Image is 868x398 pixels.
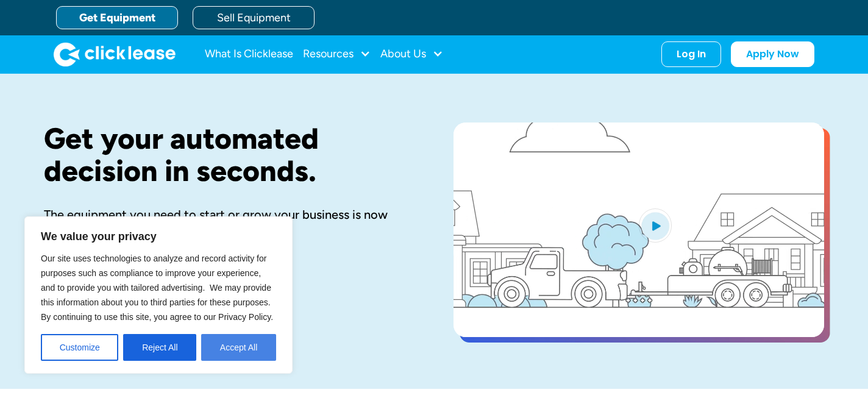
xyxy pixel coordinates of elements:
[41,229,276,244] p: We value your privacy
[41,254,273,322] span: Our site uses technologies to analyze and record activity for purposes such as compliance to impr...
[454,123,824,337] a: open lightbox
[54,42,176,66] a: home
[639,208,672,243] img: Blue play button logo on a light blue circular background
[201,334,276,361] button: Accept All
[677,48,706,60] div: Log In
[123,334,196,361] button: Reject All
[41,334,118,361] button: Customize
[303,42,371,66] div: Resources
[205,42,293,66] a: What Is Clicklease
[24,216,293,374] div: We value your privacy
[44,207,414,238] div: The equipment you need to start or grow your business is now affordable with Clicklease.
[44,123,414,187] h1: Get your automated decision in seconds.
[731,41,814,67] a: Apply Now
[56,6,178,29] a: Get Equipment
[380,42,443,66] div: About Us
[193,6,315,29] a: Sell Equipment
[54,42,176,66] img: Clicklease logo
